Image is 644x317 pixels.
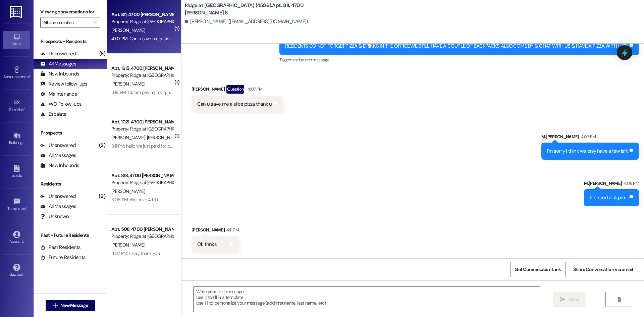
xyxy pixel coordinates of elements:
span: [PERSON_NAME] [111,188,145,194]
div: New Inbounds [40,162,79,169]
div: Property: Ridge at [GEOGRAPHIC_DATA] (4506) [111,179,173,186]
span: [PERSON_NAME] [111,27,145,33]
div: 4:11 PM [225,226,238,233]
div: Residents [34,180,107,188]
img: ResiDesk Logo [10,6,23,18]
a: Templates • [3,196,30,214]
div: Future Residents [40,254,86,261]
div: Escalate [40,111,66,118]
span: Get Conversation Link [515,266,561,273]
div: Unanswered [40,50,76,57]
div: Question [226,85,244,93]
div: It ended at 4 pm [590,194,625,201]
div: 3:07 PM: Okay thank you [111,250,160,256]
div: [PERSON_NAME] [192,85,283,96]
div: Past + Future Residents [34,232,107,239]
a: Buildings [3,130,30,148]
div: Prospects + Residents [34,38,107,45]
div: Apt. 508, 4700 [PERSON_NAME] 5 [111,226,173,233]
a: Inbox [3,31,30,49]
div: Maintenance [40,91,77,98]
div: Unanswered [40,142,76,149]
div: Ok thnks [197,241,217,248]
div: Apt. 1021, 4700 [PERSON_NAME] 10 [111,118,173,125]
span: Launch message [299,57,329,63]
div: Past Residents [40,244,81,251]
div: 4:07 PM: Can u save me a slice pizza thank u [111,36,198,42]
button: New Message [46,300,95,311]
div: Prospects [34,129,107,137]
a: Support [3,262,30,280]
i:  [93,20,97,25]
div: 4:07 PM [246,86,262,93]
div: All Messages [40,60,76,67]
input: All communities [43,17,90,28]
div: 4:08 PM [622,180,639,187]
div: 3:08 PM: We have 4 left [111,197,158,203]
a: Site Visit • [3,97,30,115]
div: M.[PERSON_NAME] [541,133,639,143]
div: Apt. 1615, 4700 [PERSON_NAME] 16 [111,65,173,72]
div: RESIDENTS DO NOT FORGET PIZZA & DRINKS IN THE OFFICE,WE STILL HAVE A COUPLE OF BACKPACKS ALSO,COM... [285,43,628,50]
span: • [24,106,25,111]
span: Send [568,296,579,303]
label: Viewing conversations for [40,7,100,17]
div: 3:19 PM: Ok am paying my light but I be there [111,89,199,95]
div: Can u save me a slice pizza thank u [197,101,272,108]
div: (6) [97,191,107,202]
a: Account [3,229,30,247]
i:  [616,297,622,302]
span: [PERSON_NAME] [111,81,145,87]
div: WO Follow-ups [40,101,82,108]
div: Apt. 818, 4700 [PERSON_NAME] 8 [111,172,173,179]
div: All Messages [40,152,76,159]
i:  [53,303,58,308]
span: • [30,73,31,78]
div: (8) [98,49,107,59]
div: Property: Ridge at [GEOGRAPHIC_DATA] (4506) [111,18,173,25]
div: [PERSON_NAME] [192,226,239,236]
div: M.[PERSON_NAME] [584,180,639,189]
div: I'm sorry I think we only have a few left. [547,148,629,155]
div: 4:07 PM [579,133,596,140]
b: Ridge at [GEOGRAPHIC_DATA] (4506): Apt. 811, 4700 [PERSON_NAME] 8 [185,2,319,16]
i:  [560,297,565,302]
span: [PERSON_NAME] [111,242,145,248]
span: • [26,205,27,210]
div: New Inbounds [40,70,79,77]
button: Send [553,292,586,307]
div: Property: Ridge at [GEOGRAPHIC_DATA] (4506) [111,125,173,133]
div: (2) [97,140,107,151]
div: Apt. 811, 4700 [PERSON_NAME] 8 [111,11,173,18]
div: Unknown [40,213,69,220]
a: Leads [3,163,30,181]
span: [PERSON_NAME] [147,135,180,141]
span: Share Conversation via email [573,266,633,273]
div: [PERSON_NAME]. ([EMAIL_ADDRESS][DOMAIN_NAME]) [185,18,308,25]
div: Property: Ridge at [GEOGRAPHIC_DATA] (4506) [111,233,173,240]
button: Get Conversation Link [510,262,565,277]
button: Share Conversation via email [569,262,637,277]
div: 3:11 PM: hello we just paid for parking spot 100 [DATE] we were wondering if it wasn't too much t... [111,143,374,149]
div: Review follow-ups [40,81,87,88]
div: Tagged as: [279,55,639,65]
div: Unanswered [40,193,76,200]
span: [PERSON_NAME] [111,135,147,141]
span: New Message [60,302,88,309]
div: Property: Ridge at [GEOGRAPHIC_DATA] (4506) [111,72,173,79]
div: All Messages [40,203,76,210]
